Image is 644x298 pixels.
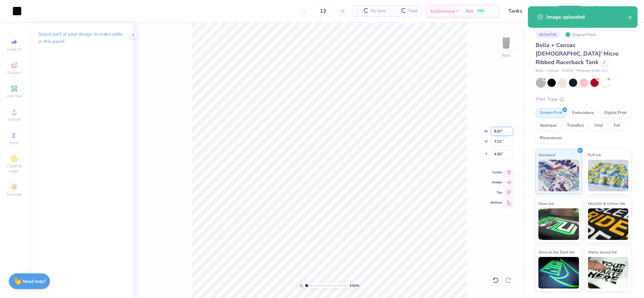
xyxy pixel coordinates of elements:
strong: Need help? [23,278,46,284]
span: Middle [491,180,502,185]
span: Neon Ink [538,200,554,207]
div: Rhinestones [536,134,566,143]
span: Greek [9,140,19,145]
div: Back [502,52,510,58]
span: Decorate [7,192,22,197]
span: Bella + Canvas [536,68,559,74]
div: Digital Print [600,108,631,118]
div: Foil [610,121,624,130]
span: FREE [477,9,484,13]
span: 100 % [349,283,359,289]
img: Standard [538,160,579,191]
p: Select part of your design to make edits in this panel [39,31,123,45]
span: Est. Delivery [431,8,455,15]
div: Screen Print [536,108,566,118]
div: Print Type [536,96,631,103]
span: Clipart & logos [3,164,25,174]
img: Back [500,37,512,49]
span: Water based Ink [588,249,617,255]
div: Applique [536,121,561,130]
input: – – [311,5,335,17]
div: Vinyl [590,121,608,130]
span: Metallic & Glitter Ink [588,200,625,207]
img: Water based Ink [588,257,629,289]
span: Add Text [7,93,22,98]
div: Original Proof [564,31,599,39]
div: Image uploaded [546,13,628,21]
span: Top [491,190,502,195]
input: Untitled Design [504,5,550,17]
div: Embroidery [568,108,598,118]
img: Metallic & Glitter Ink [588,208,629,240]
span: Center [491,170,502,175]
span: Designs [7,70,21,75]
button: close [628,13,633,21]
img: Puff Ink [588,160,629,191]
span: Per Item [371,8,386,15]
span: Minimum Order: 12 + [576,68,608,74]
span: Bottom [491,200,502,205]
span: # 1019 [562,68,573,74]
span: Total [408,8,418,15]
span: Puff Ink [588,152,601,158]
img: Neon Ink [538,208,579,240]
img: Glow in the Dark Ink [538,257,579,289]
span: Image AI [7,47,22,52]
span: N/A [466,8,474,15]
span: Standard [538,152,555,158]
div: Transfers [563,121,588,130]
span: Upload [8,117,21,122]
span: Bella + Canvas [DEMOGRAPHIC_DATA]' Micro Ribbed Racerback Tank [536,41,618,66]
span: Glow in the Dark Ink [538,249,574,255]
div: # 515474C [536,31,561,39]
